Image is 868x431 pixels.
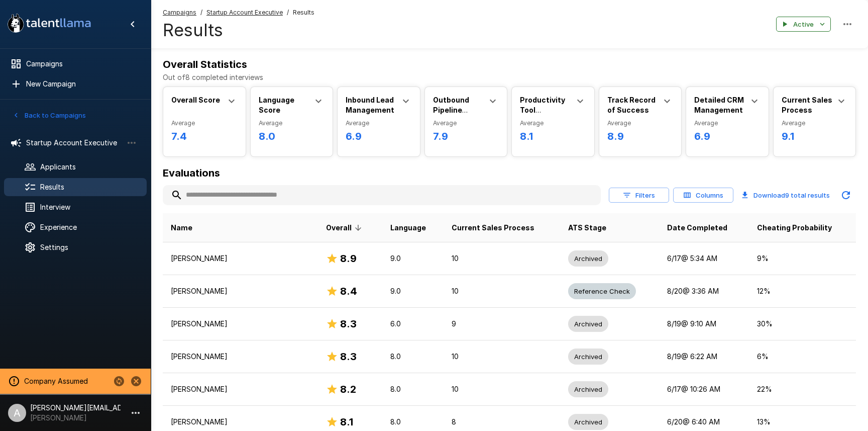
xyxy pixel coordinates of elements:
h6: 9.1 [782,128,848,144]
p: 30 % [757,319,848,329]
h6: 8.1 [340,414,353,430]
u: Startup Account Executive [206,9,283,16]
p: 9 [452,319,552,329]
p: 6.0 [390,319,435,329]
span: Average [607,118,674,128]
span: Archived [568,319,608,329]
p: 10 [452,253,552,264]
td: 8/19 @ 6:22 AM [659,340,749,373]
span: / [287,8,289,18]
b: Evaluations [163,167,220,179]
span: Average [694,118,761,128]
span: Reference Check [568,287,636,296]
span: Current Sales Process [452,222,534,234]
h6: 6.9 [346,128,412,144]
span: Average [782,118,848,128]
span: Language [390,222,426,234]
h6: 8.0 [259,128,325,144]
h6: 8.3 [340,316,357,332]
p: 10 [452,352,552,362]
p: 12 % [757,286,848,296]
b: Productivity Tool Implementation [520,96,579,124]
h6: 7.9 [433,128,499,144]
p: 9 % [757,253,848,264]
span: ATS Stage [568,222,606,234]
p: [PERSON_NAME] [171,286,310,296]
span: Date Completed [667,222,727,234]
p: 6 % [757,352,848,362]
p: [PERSON_NAME] [171,384,310,394]
b: Overall Score [171,96,220,104]
p: 10 [452,384,552,394]
span: / [200,8,202,18]
td: 8/20 @ 3:36 AM [659,275,749,308]
span: Overall [326,222,365,234]
span: Cheating Probability [757,222,832,234]
p: 8.0 [390,384,435,394]
b: Inbound Lead Management [346,96,394,114]
p: 8.0 [390,352,435,362]
button: Active [776,17,831,32]
h6: 8.9 [340,250,357,267]
p: 8.0 [390,417,435,427]
p: Out of 8 completed interviews [163,72,856,82]
p: 22 % [757,384,848,394]
span: Name [171,222,192,234]
span: Archived [568,254,608,264]
b: Track Record of Success [607,96,656,114]
p: 8 [452,417,552,427]
span: Archived [568,417,608,427]
span: Archived [568,352,608,362]
span: Average [520,118,586,128]
p: 9.0 [390,253,435,264]
u: Campaigns [163,9,196,16]
p: 10 [452,286,552,296]
h6: 8.3 [340,349,357,365]
h6: 8.2 [340,381,356,397]
h6: 7.4 [171,128,238,144]
p: [PERSON_NAME] [171,253,310,264]
h6: 8.9 [607,128,674,144]
b: Current Sales Process [782,96,832,114]
h6: 6.9 [694,128,761,144]
span: Average [346,118,412,128]
span: Results [293,8,314,18]
span: Average [433,118,499,128]
b: Outbound Pipeline Creation [433,96,469,124]
h6: 8.1 [520,128,586,144]
button: Updated Today - 8:31 PM [836,185,856,205]
span: Average [259,118,325,128]
b: Detailed CRM Management [694,96,744,114]
p: 9.0 [390,286,435,296]
td: 6/17 @ 5:34 AM [659,242,749,275]
b: Overall Statistics [163,58,247,70]
span: Average [171,118,238,128]
td: 8/19 @ 9:10 AM [659,308,749,340]
p: 13 % [757,417,848,427]
button: Filters [609,188,669,203]
button: Columns [673,188,733,203]
button: Download9 total results [737,185,834,205]
b: Language Score [259,96,294,114]
p: [PERSON_NAME] [171,352,310,362]
span: Archived [568,385,608,394]
h4: Results [163,20,314,41]
h6: 8.4 [340,283,357,299]
p: [PERSON_NAME] [171,319,310,329]
td: 6/17 @ 10:26 AM [659,373,749,406]
p: [PERSON_NAME] [171,417,310,427]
